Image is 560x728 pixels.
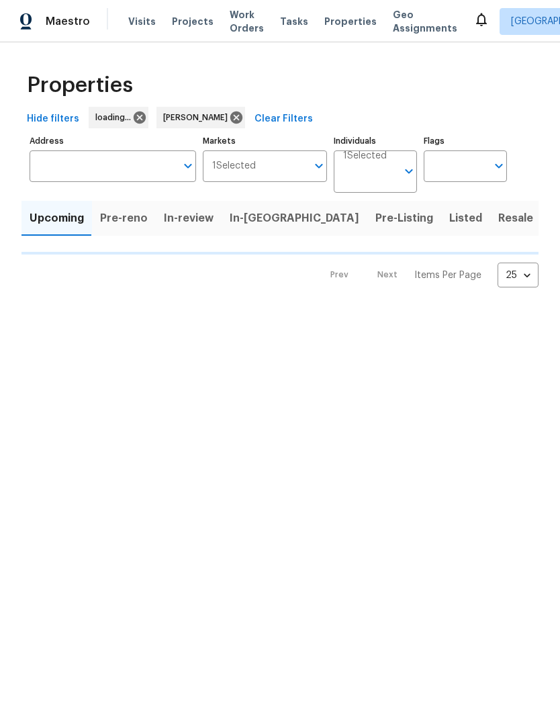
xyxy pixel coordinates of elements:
span: Upcoming [30,209,84,228]
span: 1 Selected [343,150,387,162]
p: Items Per Page [414,269,481,282]
button: Open [310,156,328,175]
span: Properties [27,79,133,92]
label: Markets [203,137,328,145]
span: In-review [164,209,214,228]
button: Open [400,162,418,181]
div: [PERSON_NAME] [156,107,245,128]
span: 1 Selected [212,161,256,172]
span: Visits [128,15,156,28]
span: Properties [324,15,377,28]
span: [PERSON_NAME] [163,111,233,124]
div: loading... [89,107,148,128]
span: Maestro [46,15,90,28]
span: Pre-reno [100,209,148,228]
button: Open [489,156,508,175]
label: Individuals [334,137,417,145]
span: Hide filters [27,111,79,128]
button: Open [179,156,197,175]
label: Address [30,137,196,145]
span: In-[GEOGRAPHIC_DATA] [230,209,359,228]
span: loading... [95,111,136,124]
span: Pre-Listing [375,209,433,228]
label: Flags [424,137,507,145]
span: Resale [498,209,533,228]
span: Clear Filters [254,111,313,128]
span: Tasks [280,17,308,26]
span: Listed [449,209,482,228]
button: Clear Filters [249,107,318,132]
span: Work Orders [230,8,264,35]
button: Hide filters [21,107,85,132]
span: Projects [172,15,214,28]
nav: Pagination Navigation [318,263,539,287]
span: Geo Assignments [393,8,457,35]
div: 25 [498,258,539,293]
